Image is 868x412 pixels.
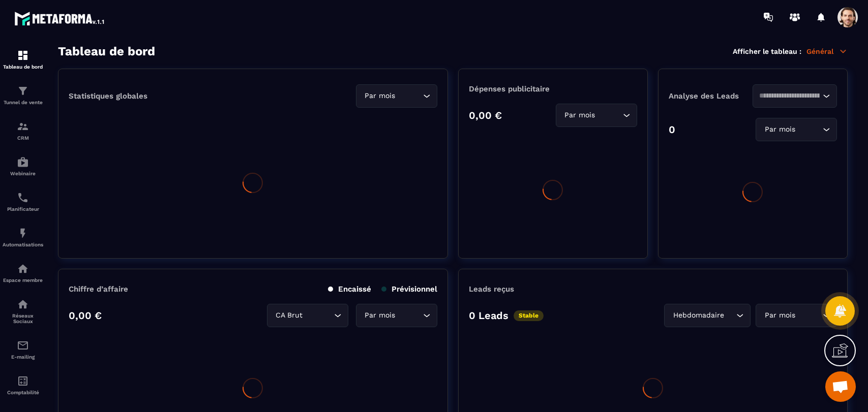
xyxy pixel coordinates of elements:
[363,310,398,321] span: Par mois
[17,85,29,97] img: formation
[762,310,797,321] span: Par mois
[825,371,856,402] a: Mở cuộc trò chuyện
[17,227,29,239] img: automations
[17,298,29,310] img: social-network
[3,113,43,148] a: formationformationCRM
[356,304,437,327] div: Search for option
[14,9,106,27] img: logo
[3,390,43,395] p: Comptabilité
[671,310,726,321] span: Hebdomadaire
[597,110,620,121] input: Search for option
[3,277,43,283] p: Espace membre
[3,255,43,291] a: automationsautomationsEspace membre
[664,304,751,327] div: Search for option
[58,44,155,58] h3: Tableau de bord
[17,375,29,387] img: accountant
[3,135,43,141] p: CRM
[733,47,801,55] p: Afficher le tableau :
[3,291,43,332] a: social-networksocial-networkRéseaux Sociaux
[3,354,43,360] p: E-mailing
[797,310,820,321] input: Search for option
[3,206,43,212] p: Planificateur
[514,310,544,321] p: Stable
[17,120,29,133] img: formation
[3,77,43,113] a: formationformationTunnel de vente
[797,124,820,135] input: Search for option
[356,84,437,108] div: Search for option
[398,90,421,102] input: Search for option
[17,339,29,352] img: email
[756,118,837,141] div: Search for option
[267,304,348,327] div: Search for option
[669,123,675,136] p: 0
[669,91,753,101] p: Analyse des Leads
[3,148,43,184] a: automationsautomationsWebinaire
[3,64,43,70] p: Tableau de bord
[3,219,43,255] a: automationsautomationsAutomatisations
[3,42,43,77] a: formationformationTableau de bord
[305,310,332,321] input: Search for option
[3,100,43,105] p: Tunnel de vente
[762,124,797,135] span: Par mois
[274,310,305,321] span: CA Brut
[3,242,43,247] p: Automatisations
[17,263,29,275] img: automations
[3,313,43,324] p: Réseaux Sociaux
[562,110,597,121] span: Par mois
[69,91,147,101] p: Statistiques globales
[753,84,837,108] div: Search for option
[759,90,820,102] input: Search for option
[806,47,848,56] p: Général
[398,310,421,321] input: Search for option
[469,284,514,294] p: Leads reçus
[3,367,43,403] a: accountantaccountantComptabilité
[3,332,43,367] a: emailemailE-mailing
[3,171,43,176] p: Webinaire
[363,90,398,102] span: Par mois
[3,184,43,219] a: schedulerschedulerPlanificateur
[17,49,29,61] img: formation
[69,284,128,294] p: Chiffre d’affaire
[469,109,502,121] p: 0,00 €
[17,156,29,168] img: automations
[556,104,637,127] div: Search for option
[381,284,437,294] p: Prévisionnel
[328,284,371,294] p: Encaissé
[726,310,734,321] input: Search for option
[469,84,637,93] p: Dépenses publicitaire
[17,192,29,204] img: scheduler
[756,304,837,327] div: Search for option
[469,309,508,322] p: 0 Leads
[69,309,102,322] p: 0,00 €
